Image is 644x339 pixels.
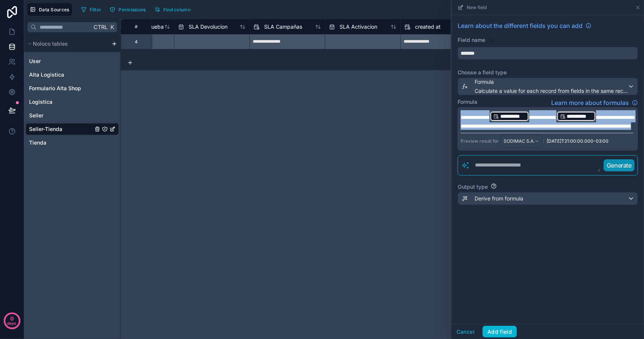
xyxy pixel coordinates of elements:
[458,192,638,205] button: Derive from formula
[10,315,14,322] p: 0
[604,159,635,171] button: Generate
[127,24,145,29] div: #
[461,135,544,148] div: Preview result for :
[504,138,535,144] span: SODIMAC S.A.
[458,21,592,30] a: Learn about the different fields you can add
[483,326,517,338] button: Add field
[135,39,138,45] div: 4
[118,7,146,12] span: Permissions
[475,195,523,202] span: Derive from formula
[458,183,488,191] label: Output type
[547,138,609,144] span: [DATE]T21:00:00.000-03:00
[500,135,543,148] button: SODIMAC S.A.
[152,4,193,15] button: Find column
[90,7,101,12] span: Filter
[340,23,377,31] span: SLA Activacion
[8,318,17,328] p: days
[415,23,441,31] span: created at
[551,98,629,107] span: Learn more about formulas
[607,161,632,170] p: Generate
[467,5,487,11] span: New field
[78,4,104,15] button: Filter
[458,69,638,76] label: Choose a field type
[27,3,72,16] button: Data Sources
[107,4,148,15] button: Permissions
[163,7,191,12] span: Find column
[107,4,151,15] a: Permissions
[475,87,628,95] span: Calculate a value for each record from fields in the same record
[458,21,583,30] span: Learn about the different fields you can add
[458,36,485,44] label: Field name
[551,98,638,107] a: Learn more about formulas
[452,326,480,338] button: Cancel
[475,78,628,86] span: Formula
[458,78,638,95] button: FormulaCalculate a value for each record from fields in the same record
[39,7,69,12] span: Data Sources
[93,22,108,32] span: Ctrl
[109,25,115,30] span: K
[264,23,302,31] span: SLA Campañas
[189,23,227,31] span: SLA Devolucion
[458,98,477,106] label: Formula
